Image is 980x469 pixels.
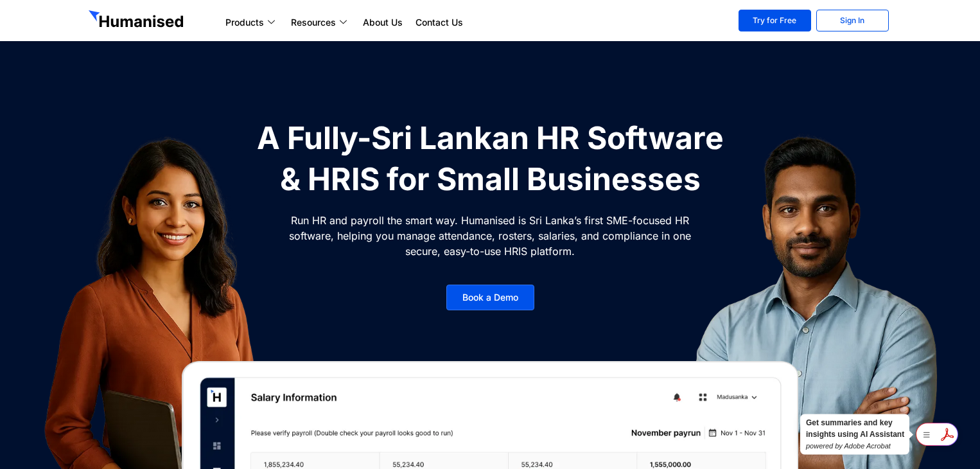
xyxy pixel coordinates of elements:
a: Sign In [816,10,889,31]
a: Try for Free [739,10,811,31]
a: Contact Us [409,15,469,30]
a: Book a Demo [446,285,534,310]
a: About Us [356,15,409,30]
span: Book a Demo [462,293,518,302]
a: Products [219,15,284,30]
h1: A Fully-Sri Lankan HR Software & HRIS for Small Businesses [249,118,731,200]
a: Resources [284,15,356,30]
p: Run HR and payroll the smart way. Humanised is Sri Lanka’s first SME-focused HR software, helping... [288,213,692,259]
img: GetHumanised Logo [89,10,186,31]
